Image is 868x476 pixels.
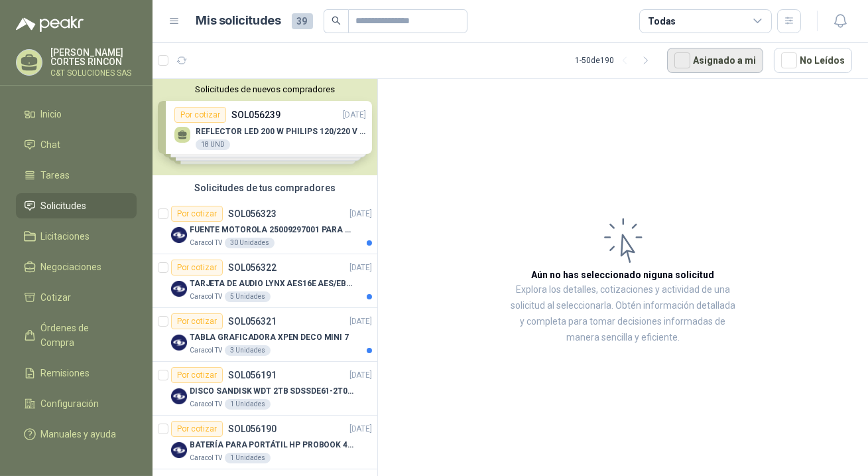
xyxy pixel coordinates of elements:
div: Por cotizar [171,367,223,383]
span: Órdenes de Compra [41,321,124,350]
p: TARJETA DE AUDIO LYNX AES16E AES/EBU PCI [190,278,355,290]
p: Caracol TV [190,453,222,463]
a: Solicitudes [16,193,137,218]
p: [DATE] [349,369,372,382]
div: 5 Unidades [225,291,271,302]
a: Manuales y ayuda [16,422,137,447]
div: 1 Unidades [225,399,271,410]
p: SOL056322 [228,263,277,272]
p: SOL056191 [228,370,277,380]
span: Chat [41,137,61,152]
span: Inicio [41,107,62,121]
div: Por cotizar [171,260,223,276]
div: Por cotizar [171,313,223,329]
p: Caracol TV [190,291,222,302]
span: Cotizar [41,290,72,305]
span: Remisiones [41,366,90,380]
span: Licitaciones [41,229,90,244]
p: Caracol TV [190,399,222,410]
img: Company Logo [171,281,187,297]
a: Configuración [16,391,137,416]
a: Cotizar [16,285,137,310]
button: No Leídos [774,48,852,73]
p: [DATE] [349,208,372,220]
a: Tareas [16,163,137,188]
div: Todas [648,14,676,29]
span: Negociaciones [41,260,102,274]
a: Por cotizarSOL056321[DATE] Company LogoTABLA GRAFICADORA XPEN DECO MINI 7Caracol TV3 Unidades [153,308,377,362]
img: Logo peakr [16,16,84,32]
div: 1 Unidades [225,453,271,463]
a: Por cotizarSOL056191[DATE] Company LogoDISCO SANDISK WDT 2TB SDSSDE61-2T00-G25 BATERÍA PARA PORTÁ... [153,362,377,416]
p: TABLA GRAFICADORA XPEN DECO MINI 7 [190,331,349,344]
h3: Aún no has seleccionado niguna solicitud [532,268,715,282]
img: Company Logo [171,442,187,458]
p: SOL056321 [228,317,277,326]
span: Configuración [41,396,99,411]
span: search [332,16,341,25]
p: Caracol TV [190,345,222,356]
div: Solicitudes de tus compradores [153,175,377,200]
p: [DATE] [349,262,372,274]
p: [DATE] [349,315,372,328]
span: 39 [292,13,313,29]
span: Solicitudes [41,198,87,213]
p: DISCO SANDISK WDT 2TB SDSSDE61-2T00-G25 BATERÍA PARA PORTÁTIL HP PROBOOK 430 G8 [190,385,355,398]
button: Asignado a mi [667,48,763,73]
p: [DATE] [349,423,372,436]
p: SOL056323 [228,209,277,218]
a: Inicio [16,102,137,127]
button: Solicitudes de nuevos compradores [158,84,372,94]
a: Órdenes de Compra [16,315,137,355]
a: Por cotizarSOL056322[DATE] Company LogoTARJETA DE AUDIO LYNX AES16E AES/EBU PCICaracol TV5 Unidades [153,254,377,308]
div: Por cotizar [171,421,223,437]
span: Tareas [41,168,70,183]
div: 3 Unidades [225,345,271,356]
img: Company Logo [171,227,187,243]
img: Company Logo [171,388,187,404]
a: Por cotizarSOL056323[DATE] Company LogoFUENTE MOTOROLA 25009297001 PARA EP450Caracol TV30 Unidades [153,200,377,254]
p: SOL056190 [228,424,277,434]
a: Remisiones [16,360,137,386]
p: BATERÍA PARA PORTÁTIL HP PROBOOK 430 G8 [190,439,355,451]
div: Solicitudes de nuevos compradoresPor cotizarSOL056239[DATE] REFLECTOR LED 200 W PHILIPS 120/220 V... [153,79,377,175]
p: Explora los detalles, cotizaciones y actividad de una solicitud al seleccionarla. Obtén informaci... [511,282,735,346]
div: 1 - 50 de 190 [575,50,656,71]
p: Caracol TV [190,238,222,248]
span: Manuales y ayuda [41,427,117,441]
div: Por cotizar [171,206,223,222]
p: C&T SOLUCIONES SAS [50,69,137,77]
a: Licitaciones [16,224,137,249]
a: Por cotizarSOL056190[DATE] Company LogoBATERÍA PARA PORTÁTIL HP PROBOOK 430 G8Caracol TV1 Unidades [153,416,377,469]
p: [PERSON_NAME] CORTES RINCON [50,48,137,66]
a: Negociaciones [16,254,137,279]
div: 30 Unidades [225,238,275,248]
h1: Mis solicitudes [196,11,281,31]
img: Company Logo [171,335,187,351]
a: Chat [16,132,137,157]
p: FUENTE MOTOROLA 25009297001 PARA EP450 [190,224,355,236]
